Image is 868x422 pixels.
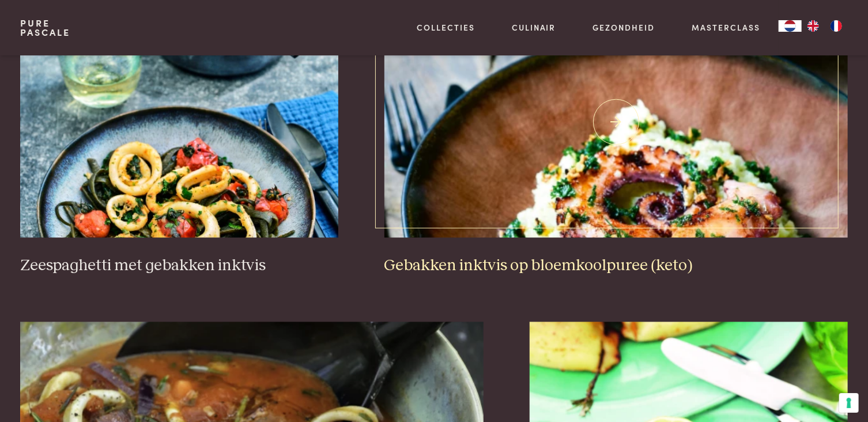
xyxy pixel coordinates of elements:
h3: Zeespaghetti met gebakken inktvis [20,256,338,277]
ul: Language list [802,20,848,32]
a: PurePascale [20,18,70,37]
a: Gebakken inktvis op bloemkoolpuree (keto) Gebakken inktvis op bloemkoolpuree (keto) [384,7,848,276]
button: Uw voorkeuren voor toestemming voor trackingtechnologieën [839,393,859,413]
a: Culinair [512,21,556,33]
a: NL [779,20,802,32]
div: Language [779,20,802,32]
img: Gebakken inktvis op bloemkoolpuree (keto) [384,7,848,238]
aside: Language selected: Nederlands [779,20,848,32]
a: Collecties [417,21,475,33]
a: Masterclass [692,21,760,33]
a: FR [825,20,848,32]
a: Zeespaghetti met gebakken inktvis Zeespaghetti met gebakken inktvis [20,7,338,276]
a: EN [802,20,825,32]
a: Gezondheid [593,21,655,33]
h3: Gebakken inktvis op bloemkoolpuree (keto) [384,256,848,277]
img: Zeespaghetti met gebakken inktvis [20,7,338,238]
